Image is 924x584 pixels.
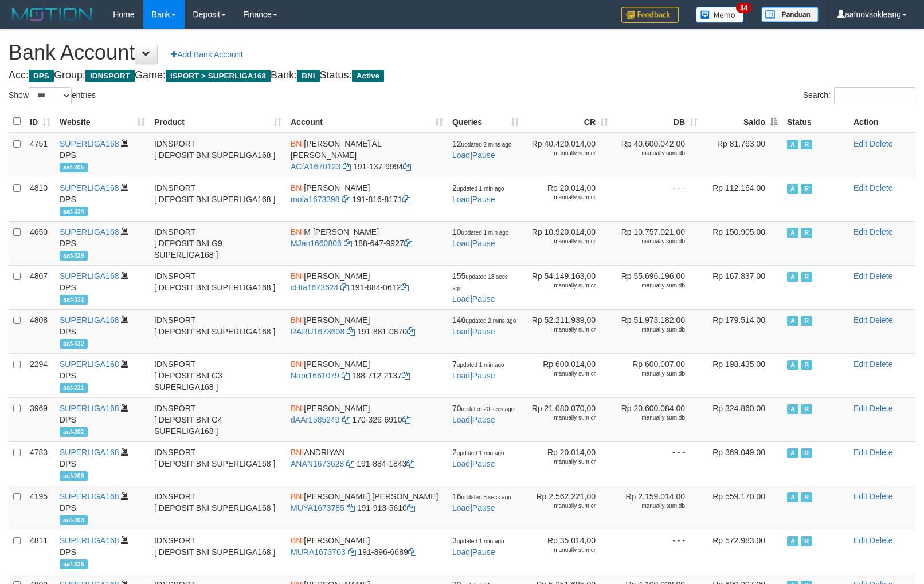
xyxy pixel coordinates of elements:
[452,294,470,303] a: Load
[60,271,119,281] a: SUPERLIGA168
[702,221,782,265] td: Rp 150.905,00
[25,309,55,353] td: 4808
[347,327,355,336] a: Copy RARU1673608 to clipboard
[286,530,448,574] td: [PERSON_NAME] 191-896-6689
[870,271,892,281] a: Delete
[452,492,511,501] span: 16
[870,183,892,192] a: Delete
[452,459,470,468] a: Load
[286,111,448,133] th: Account: activate to sort column ascending
[150,441,286,486] td: IDNSPORT [ DEPOSIT BNI SUPERLIGA168 ]
[408,547,416,557] a: Copy 1918966689 to clipboard
[782,111,849,133] th: Status
[801,360,812,370] span: Running
[297,70,319,82] span: BNI
[404,239,412,248] a: Copy 1886479927 to clipboard
[55,221,150,265] td: DPS
[348,547,356,557] a: Copy MURA1673703 to clipboard
[702,530,782,574] td: Rp 572.983,00
[60,448,119,457] a: SUPERLIGA168
[452,360,504,369] span: 7
[448,111,523,133] th: Queries: activate to sort column ascending
[55,111,150,133] th: Website: activate to sort column ascending
[342,195,350,204] a: Copy mofa1673398 to clipboard
[787,360,798,370] span: Active
[25,133,55,177] td: 4751
[801,536,812,546] span: Running
[617,414,685,422] div: manually sum db
[523,486,613,530] td: Rp 2.562.221,00
[621,7,679,23] img: Feedback.jpg
[452,503,470,512] a: Load
[60,207,88,216] span: aaf-334
[452,227,508,236] span: 10
[613,177,702,221] td: - - -
[342,371,350,380] a: Copy Napr1661079 to clipboard
[528,282,596,290] div: manually sum cr
[849,111,915,133] th: Action
[150,309,286,353] td: IDNSPORT [ DEPOSIT BNI SUPERLIGA168 ]
[150,133,286,177] td: IDNSPORT [ DEPOSIT BNI SUPERLIGA168 ]
[528,326,596,334] div: manually sum cr
[352,70,385,82] span: Active
[402,415,410,424] a: Copy 1703266910 to clipboard
[9,70,915,81] h4: Acc: Group: Game: Bank: Status:
[291,547,346,557] a: MURA1673703
[523,530,613,574] td: Rp 35.014,00
[452,536,504,557] span: |
[60,360,119,369] a: SUPERLIGA168
[55,309,150,353] td: DPS
[853,536,867,545] a: Edit
[60,492,119,501] a: SUPERLIGA168
[452,448,504,457] span: 2
[617,282,685,290] div: manually sum db
[472,547,495,557] a: Pause
[787,492,798,502] span: Active
[60,227,119,236] a: SUPERLIGA168
[613,221,702,265] td: Rp 10.757.021,00
[163,45,250,64] a: Add Bank Account
[291,448,304,457] span: BNI
[29,70,54,82] span: DPS
[150,486,286,530] td: IDNSPORT [ DEPOSIT BNI SUPERLIGA168 ]
[523,133,613,177] td: Rp 40.420.014,00
[801,140,812,149] span: Running
[60,559,88,569] span: aaf-335
[787,536,798,546] span: Active
[29,87,72,104] select: Showentries
[291,183,304,192] span: BNI
[452,547,470,557] a: Load
[291,459,344,468] a: ANAN1673628
[801,492,812,502] span: Running
[347,503,355,512] a: Copy MUYA1673785 to clipboard
[702,111,782,133] th: Saldo: activate to sort column descending
[60,427,88,437] span: aaf-202
[286,221,448,265] td: M [PERSON_NAME] 188-647-9927
[55,133,150,177] td: DPS
[801,448,812,458] span: Running
[801,228,812,238] span: Running
[613,309,702,353] td: Rp 51.973.182,00
[853,492,867,501] a: Edit
[55,353,150,397] td: DPS
[452,183,504,204] span: |
[406,459,414,468] a: Copy 1918841843 to clipboard
[452,271,508,292] span: 155
[291,239,342,248] a: MJan1660806
[702,441,782,486] td: Rp 369.049,00
[452,239,470,248] a: Load
[9,41,915,64] h1: Bank Account
[60,183,119,192] a: SUPERLIGA168
[452,327,470,336] a: Load
[787,404,798,414] span: Active
[25,177,55,221] td: 4810
[150,397,286,441] td: IDNSPORT [ DEPOSIT BNI G4 SUPERLIGA168 ]
[613,486,702,530] td: Rp 2.159.014,00
[55,486,150,530] td: DPS
[853,360,867,369] a: Edit
[801,316,812,326] span: Running
[761,7,819,22] img: panduan.png
[528,502,596,510] div: manually sum cr
[461,494,511,500] span: updated 5 secs ago
[461,230,509,236] span: updated 1 min ago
